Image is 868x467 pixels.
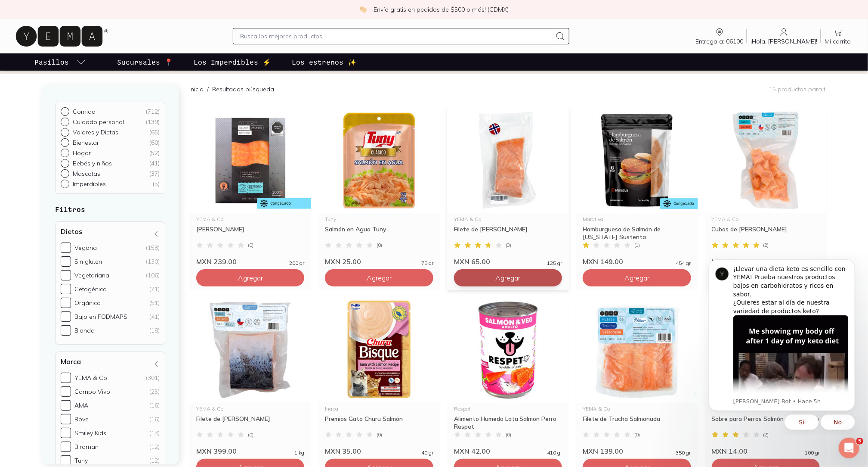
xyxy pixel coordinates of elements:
a: Salmón Tuny light en aguaTunySalmón en Agua Tuny(0)MXN 25.0075 gr [318,107,440,266]
div: Blanda [74,327,95,334]
p: Imperdibles [73,180,106,188]
div: (130) [146,258,160,265]
div: Dietas [55,221,165,345]
div: Hamburguesa de Salmón de [US_STATE] Sustenta... [583,225,691,241]
input: Tuny(12) [61,455,71,466]
span: MXN 139.00 [583,447,623,455]
p: Sucursales 📍 [117,57,173,67]
div: Premios Gato Churu Salmón [325,415,433,430]
input: Sin gluten(130) [61,256,71,267]
p: Valores y Dietas [73,128,118,136]
div: (13) [149,429,160,437]
span: MXN 14.00 [712,447,748,455]
div: Salmón en Agua Tuny [325,225,433,241]
a: Inicio [189,85,204,93]
input: Bove(16) [61,414,71,424]
span: ( 0 ) [248,243,253,248]
p: 15 productos para ti [769,85,827,93]
div: ( 52 ) [149,149,160,157]
a: Alimento Humedo Lata Salmon Perro RespetRespetAlimento Humedo Lata Salmon Perro Respet(0)MXN 42.0... [447,297,569,455]
div: YEMA & Co [583,406,691,411]
strong: Filtros [55,205,85,213]
div: Respet [454,406,562,411]
div: ( 41 ) [149,159,160,167]
input: YEMA & Co(301) [61,373,71,383]
div: Sin gluten [74,258,102,265]
span: ( 1 ) [634,243,640,248]
div: (158) [146,244,160,252]
button: Agregar [454,269,562,286]
a: 33953 salmon ahumado noruego yemaYEMA & Co[PERSON_NAME](0)MXN 239.00200 gr [189,107,311,266]
input: Busca los mejores productos [240,31,551,41]
span: / [204,85,212,93]
a: Los Imperdibles ⚡️ [192,53,273,71]
img: Salmón Tuny light en agua [318,107,440,213]
div: Filete de Trucha Salmonada [583,415,691,430]
input: Vegana(158) [61,243,71,253]
img: Filete de Salmón Chileno [189,297,311,403]
span: MXN 239.00 [196,257,237,266]
input: Cetogénica(71) [61,284,71,294]
span: ( 0 ) [377,243,382,248]
a: ¡Hola, [PERSON_NAME]! [747,27,821,45]
div: Bajo en FODMAPS [74,313,127,321]
img: Premios Gato Churu Salmon So Inaba [318,297,440,403]
div: YEMA & Co [196,217,304,222]
span: MXN 35.00 [325,447,361,455]
div: (25) [149,388,160,395]
input: AMA(16) [61,400,71,411]
input: Birdman(12) [61,442,71,452]
p: Cuidado personal [73,118,124,126]
span: MXN 399.00 [196,447,237,455]
div: Campo Vivo [74,388,110,395]
span: 454 gr [676,261,691,266]
input: Bajo en FODMAPS(41) [61,311,71,322]
span: Mi carrito [825,37,851,45]
div: Cubos de [PERSON_NAME] [712,225,820,241]
p: Hogar [73,149,91,157]
div: ( 37 ) [149,170,160,177]
div: ( 712 ) [145,108,160,115]
div: Orgánica [74,299,101,307]
a: Premios Gato Churu Salmon So InabaInabaPremios Gato Churu Salmón(0)MXN 35.0040 gr [318,297,440,455]
div: YEMA & Co [74,374,107,382]
span: Agregar [624,274,649,282]
div: Filete de [PERSON_NAME] [454,225,562,241]
button: Agregar [583,269,691,286]
img: 33953 salmon ahumado noruego yema [189,107,311,213]
a: Sucursales 📍 [115,53,175,71]
div: Vegana [74,244,97,252]
span: ( 0 ) [377,432,382,437]
div: Birdman [74,443,99,451]
p: Resultados búsqueda [212,85,274,93]
p: ¡Envío gratis en pedidos de $500 o más! (CDMX) [372,5,509,14]
p: Bienestar [73,139,99,146]
button: Agregar [325,269,433,286]
a: 31497 Filete de Salmón Noruego yemaYEMA & CoFilete de [PERSON_NAME](3)MXN 65.00125 gr [447,107,569,266]
input: Campo Vivo(25) [61,386,71,397]
div: ( 60 ) [149,139,160,146]
div: Marativa [583,217,691,222]
div: Tuny [325,217,433,222]
span: Agregar [495,274,520,282]
span: 200 gr [289,261,304,266]
span: 40 gr [421,450,433,455]
div: ( 139 ) [145,118,160,126]
img: check [359,6,367,13]
div: (71) [149,285,160,293]
input: Smiley Kids(13) [61,428,71,438]
a: Hamburguesa de Salmón Salvaje Rosado de Alaska Marativa 4 PzasMarativaHamburguesa de Salmón de [U... [576,107,698,266]
div: (16) [149,415,160,423]
iframe: Intercom notifications mensaje [696,252,868,435]
a: Mi carrito [821,27,854,45]
a: Cubos de Salmón ChilenoYEMA & CoCubos de [PERSON_NAME](2)MXN 99.00200 gr [705,107,827,266]
div: YEMA & Co [196,406,304,411]
div: Smiley Kids [74,429,106,437]
span: Agregar [238,274,263,282]
input: Blanda(18) [61,325,71,336]
p: Los estrenos ✨ [292,57,356,67]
